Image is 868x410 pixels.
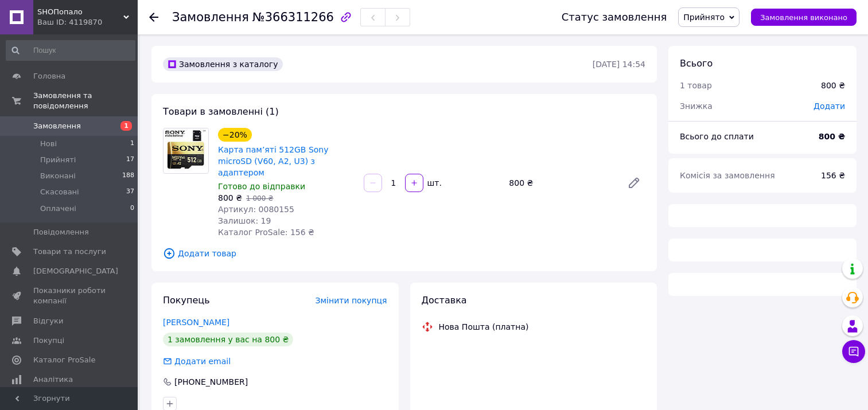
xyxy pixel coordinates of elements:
[680,171,775,180] span: Комісія за замовлення
[751,9,857,26] button: Замовлення виконано
[164,129,208,173] img: Карта пам’яті 512GB Sony microSD (V60, A2, U3) з адаптером
[120,121,132,131] span: 1
[122,171,134,181] span: 188
[37,7,123,17] span: SHOПопало
[163,106,279,117] span: Товари в замовленні (1)
[33,286,106,306] span: Показники роботи компанії
[163,295,210,306] span: Покупець
[680,132,754,141] span: Всього до сплати
[316,296,387,305] span: Змінити покупця
[163,57,283,71] div: Замовлення з каталогу
[218,182,305,191] span: Готово до відправки
[33,91,138,111] span: Замовлення та повідомлення
[819,132,845,141] b: 800 ₴
[252,10,334,24] span: №366311266
[760,13,847,22] span: Замовлення виконано
[680,81,712,90] span: 1 товар
[130,139,134,149] span: 1
[40,171,76,181] span: Виконані
[562,11,667,23] div: Статус замовлення
[593,60,645,69] time: [DATE] 14:54
[163,318,229,327] a: [PERSON_NAME]
[33,355,95,365] span: Каталог ProSale
[6,40,135,61] input: Пошук
[163,333,293,346] div: 1 замовлення у вас на 800 ₴
[33,374,73,385] span: Аналітика
[173,376,249,388] div: [PHONE_NUMBER]
[40,204,76,214] span: Оплачені
[821,171,845,180] span: 156 ₴
[33,316,63,326] span: Відгуки
[436,321,532,333] div: Нова Пошта (платна)
[40,155,76,165] span: Прийняті
[813,101,845,111] span: Додати
[149,11,158,23] div: Повернутися назад
[218,193,242,202] span: 800 ₴
[173,356,232,367] div: Додати email
[40,139,57,149] span: Нові
[40,187,79,197] span: Скасовані
[218,216,271,225] span: Залишок: 19
[163,247,645,260] span: Додати товар
[172,10,249,24] span: Замовлення
[504,175,618,191] div: 800 ₴
[425,177,443,189] div: шт.
[422,295,467,306] span: Доставка
[683,13,725,22] span: Прийнято
[246,194,273,202] span: 1 000 ₴
[33,266,118,276] span: [DEMOGRAPHIC_DATA]
[218,205,294,214] span: Артикул: 0080155
[33,71,65,81] span: Головна
[218,228,314,237] span: Каталог ProSale: 156 ₴
[821,80,845,91] div: 800 ₴
[33,335,64,346] span: Покупці
[130,204,134,214] span: 0
[126,187,134,197] span: 37
[622,171,645,194] a: Редагувати
[842,340,865,363] button: Чат з покупцем
[37,17,138,28] div: Ваш ID: 4119870
[33,121,81,131] span: Замовлення
[680,58,713,69] span: Всього
[218,145,329,177] a: Карта пам’яті 512GB Sony microSD (V60, A2, U3) з адаптером
[680,101,713,111] span: Знижка
[33,247,106,257] span: Товари та послуги
[33,227,89,237] span: Повідомлення
[162,356,232,367] div: Додати email
[126,155,134,165] span: 17
[218,128,252,142] div: −20%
